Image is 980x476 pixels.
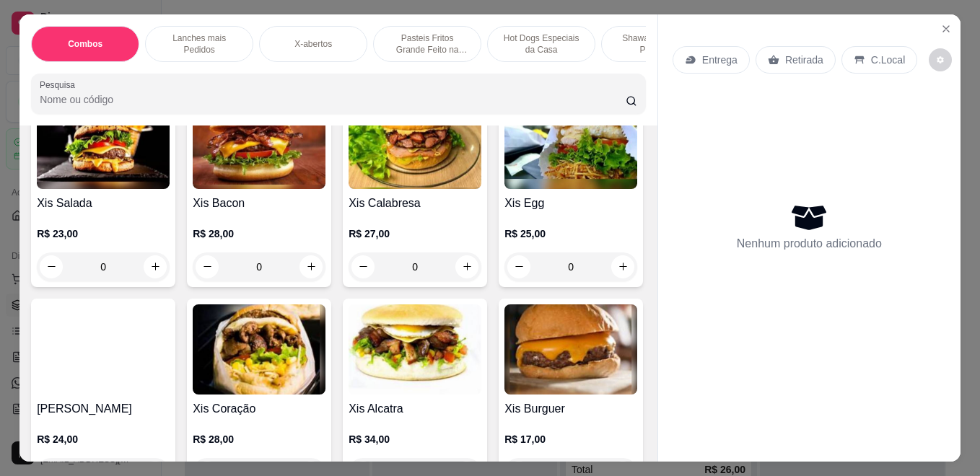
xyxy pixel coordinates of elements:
p: R$ 25,00 [504,226,637,241]
input: Pesquisa [40,92,626,107]
h4: Xis Egg [504,195,637,212]
p: R$ 28,00 [193,226,325,241]
p: Lanches mais Pedidos [157,32,241,56]
p: X-abertos [294,38,332,50]
p: R$ 23,00 [37,226,170,241]
p: Pasteis Fritos Grande Feito na Hora [385,32,469,56]
img: product-image [193,99,325,189]
img: product-image [504,99,637,189]
p: R$ 28,00 [193,432,325,446]
p: R$ 34,00 [349,432,481,446]
label: Pesquisa [40,79,80,91]
h4: Xis Alcatra [349,400,481,418]
p: R$ 27,00 [349,226,481,241]
h4: Xis Bacon [193,195,325,212]
p: Combos [68,38,102,50]
h4: Xis Burguer [504,400,637,418]
img: product-image [349,99,481,189]
h4: Xis Calabresa [349,195,481,212]
p: R$ 17,00 [504,432,637,446]
img: product-image [37,99,170,189]
p: R$ 24,00 [37,432,170,446]
h4: Xis Salada [37,195,170,212]
img: product-image [349,304,481,395]
img: product-image [37,304,170,395]
p: Retirada [785,53,823,67]
img: product-image [193,304,325,395]
p: C.Local [871,53,905,67]
h4: Xis Coração [193,400,325,418]
p: Nenhum produto adicionado [737,235,882,252]
p: Entrega [702,53,738,67]
button: decrease-product-quantity [929,48,952,71]
img: product-image [504,304,637,395]
p: Shawarmas mais Pedidos [613,32,697,56]
button: Close [935,17,958,40]
p: Hot Dogs Especiais da Casa [499,32,583,56]
h4: [PERSON_NAME] [37,400,170,418]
